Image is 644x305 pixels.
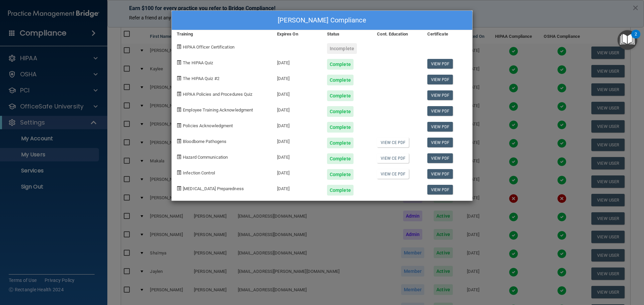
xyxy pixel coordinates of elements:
button: Open Resource Center, 2 new notifications [618,30,637,50]
div: [DATE] [272,180,322,196]
div: Complete [327,185,354,196]
span: Infection Control [183,170,215,175]
a: View PDF [427,90,453,100]
div: Certificate [422,30,472,38]
div: Training [172,30,272,38]
a: View PDF [427,153,453,163]
a: View CE PDF [377,153,409,163]
a: View PDF [427,59,453,69]
div: Complete [327,59,354,70]
span: The HIPAA Quiz [183,60,213,65]
span: Employee Training Acknowledgment [183,107,253,112]
a: View PDF [427,185,453,195]
a: View PDF [427,138,453,147]
span: HIPAA Policies and Procedures Quiz [183,92,252,97]
div: Complete [327,122,354,133]
a: View CE PDF [377,169,409,179]
a: View PDF [427,106,453,116]
a: View PDF [427,75,453,84]
div: Expires On [272,30,322,38]
a: View CE PDF [377,138,409,147]
div: [PERSON_NAME] Compliance [172,11,472,30]
div: [DATE] [272,54,322,70]
span: Hazard Communication [183,155,228,160]
span: Policies Acknowledgment [183,123,233,128]
div: Cont. Education [372,30,422,38]
div: 2 [635,34,637,43]
span: Bloodborne Pathogens [183,139,226,144]
div: [DATE] [272,85,322,101]
div: [DATE] [272,164,322,180]
a: View PDF [427,122,453,132]
div: [DATE] [272,101,322,117]
div: [DATE] [272,117,322,133]
div: Status [322,30,372,38]
div: [DATE] [272,133,322,148]
div: Complete [327,138,354,148]
div: Incomplete [327,43,357,54]
span: [MEDICAL_DATA] Preparedness [183,186,244,191]
div: Complete [327,153,354,164]
span: HIPAA Officer Certification [183,45,234,50]
div: [DATE] [272,148,322,164]
div: Complete [327,106,354,117]
div: Complete [327,169,354,180]
div: Complete [327,75,354,85]
a: View PDF [427,169,453,179]
div: Complete [327,90,354,101]
div: [DATE] [272,70,322,85]
span: The HIPAA Quiz #2 [183,76,219,81]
